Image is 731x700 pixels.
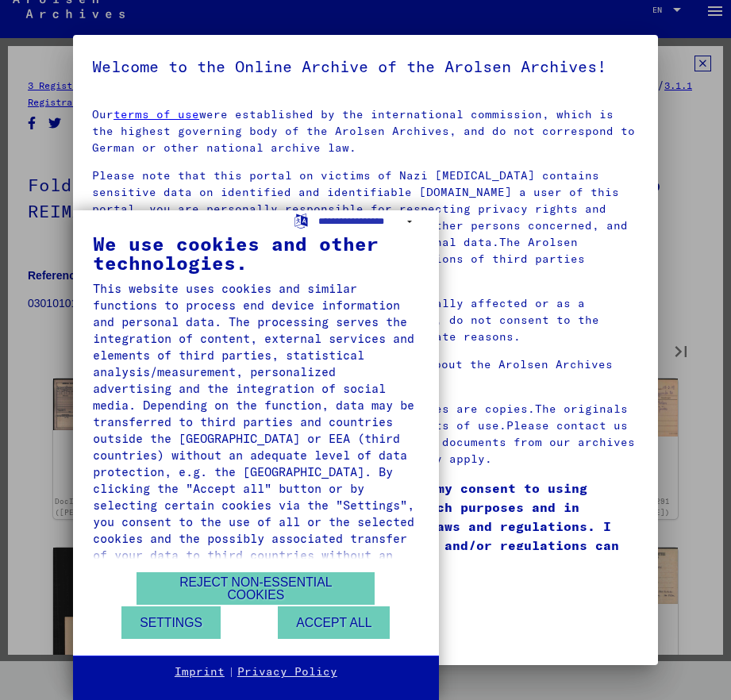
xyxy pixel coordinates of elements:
[93,280,419,580] div: This website uses cookies and similar functions to process end device information and personal da...
[121,606,221,639] button: Settings
[175,664,225,680] a: Imprint
[278,606,390,639] button: Accept all
[93,234,419,272] div: We use cookies and other technologies.
[237,664,337,680] a: Privacy Policy
[137,572,375,605] button: Reject non-essential cookies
